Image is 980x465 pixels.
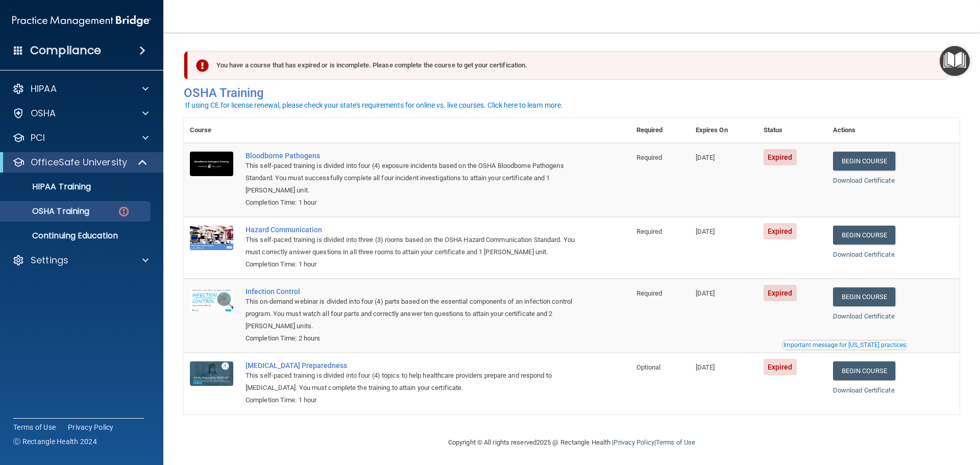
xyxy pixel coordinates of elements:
button: Read this if you are a dental practitioner in the state of CA [782,340,908,350]
span: Expired [764,223,797,239]
p: Continuing Education [7,231,146,241]
a: Begin Course [833,152,895,170]
span: Expired [764,359,797,375]
div: This self-paced training is divided into four (4) topics to help healthcare providers prepare and... [246,370,579,394]
img: PMB logo [12,11,151,31]
a: OfficeSafe University [12,156,148,168]
a: Begin Course [833,287,895,306]
span: [DATE] [696,228,715,235]
div: Completion Time: 1 hour [246,258,579,271]
div: If using CE for license renewal, please check your state's requirements for online vs. live cours... [185,102,563,109]
p: PCI [31,132,45,144]
a: [MEDICAL_DATA] Preparedness [246,361,579,370]
a: Terms of Use [13,422,56,432]
span: Expired [764,285,797,301]
th: Actions [827,118,960,143]
a: Download Certificate [833,177,895,184]
p: OfficeSafe University [31,156,127,168]
span: Required [636,289,663,297]
th: Status [757,118,827,143]
th: Required [630,118,690,143]
a: Download Certificate [833,312,895,320]
a: HIPAA [12,83,149,95]
p: HIPAA Training [7,182,91,192]
div: Copyright © All rights reserved 2025 @ Rectangle Health | | [385,426,758,459]
p: OSHA Training [7,206,89,216]
button: Open Resource Center [940,46,970,76]
span: [DATE] [696,289,715,297]
div: This self-paced training is divided into four (4) exposure incidents based on the OSHA Bloodborne... [246,160,579,197]
img: exclamation-circle-solid-danger.72ef9ffc.png [196,59,209,72]
h4: OSHA Training [184,86,960,100]
p: HIPAA [31,83,57,95]
a: OSHA [12,107,149,119]
span: Required [636,154,663,161]
div: Important message for [US_STATE] practices [783,342,906,348]
a: Settings [12,254,149,266]
a: Privacy Policy [614,438,654,446]
th: Expires On [690,118,757,143]
div: This self-paced training is divided into three (3) rooms based on the OSHA Hazard Communication S... [246,234,579,258]
div: Completion Time: 2 hours [246,332,579,345]
span: [DATE] [696,154,715,161]
span: Optional [636,363,661,371]
a: Infection Control [246,287,579,296]
img: danger-circle.6113f641.png [117,205,130,218]
span: Ⓒ Rectangle Health 2024 [13,436,97,447]
h4: Compliance [30,43,101,58]
a: Bloodborne Pathogens [246,152,579,160]
a: PCI [12,132,149,144]
iframe: Drift Widget Chat Controller [803,393,968,433]
p: Settings [31,254,68,266]
a: Download Certificate [833,251,895,258]
button: If using CE for license renewal, please check your state's requirements for online vs. live cours... [184,100,565,110]
div: Completion Time: 1 hour [246,197,579,209]
a: Terms of Use [656,438,695,446]
div: Completion Time: 1 hour [246,394,579,406]
span: [DATE] [696,363,715,371]
a: Privacy Policy [68,422,114,432]
div: This on-demand webinar is divided into four (4) parts based on the essential components of an inf... [246,296,579,332]
a: Hazard Communication [246,226,579,234]
span: Expired [764,149,797,165]
div: You have a course that has expired or is incomplete. Please complete the course to get your certi... [188,51,948,80]
span: Required [636,228,663,235]
p: OSHA [31,107,56,119]
a: Begin Course [833,361,895,380]
a: Download Certificate [833,386,895,394]
a: Begin Course [833,226,895,244]
th: Course [184,118,239,143]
